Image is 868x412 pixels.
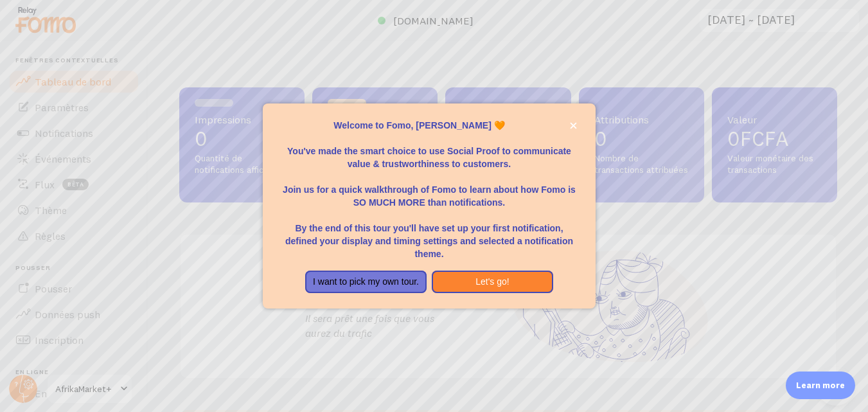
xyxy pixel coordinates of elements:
button: close, [567,119,580,132]
p: By the end of this tour you'll have set up your first notification, defined your display and timi... [278,209,580,260]
button: I want to pick my own tour. [305,271,427,294]
div: Welcome to Fomo, Abdoul Rachid Ouedraogo 🧡You&amp;#39;ve made the smart choice to use Social Proo... [263,103,596,309]
p: Join us for a quick walkthrough of Fomo to learn about how Fomo is SO MUCH MORE than notifications. [278,170,580,209]
button: Let's go! [432,271,553,294]
p: You've made the smart choice to use Social Proof to communicate value & trustworthiness to custom... [278,132,580,170]
p: Learn more [796,379,845,391]
p: Welcome to Fomo, [PERSON_NAME] 🧡 [278,119,580,132]
div: Learn more [786,372,855,399]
